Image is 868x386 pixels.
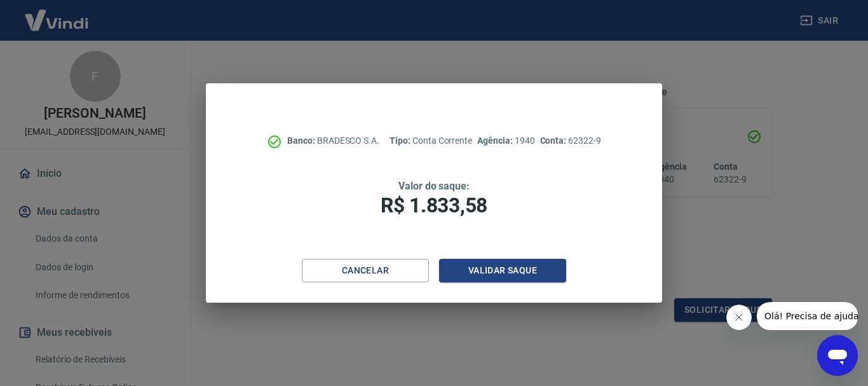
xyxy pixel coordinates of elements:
[540,134,601,148] p: 62322-9
[726,305,752,330] iframe: Fechar mensagem
[287,135,317,146] span: Banco:
[302,259,429,282] button: Cancelar
[287,134,379,148] p: BRADESCO S.A.
[398,180,470,192] span: Valor do saque:
[8,9,107,19] span: Olá! Precisa de ajuda?
[540,135,569,146] span: Conta:
[477,134,534,148] p: 1940
[390,135,412,146] span: Tipo:
[477,135,515,146] span: Agência:
[381,193,487,217] span: R$ 1.833,58
[757,302,858,330] iframe: Mensagem da empresa
[390,134,472,148] p: Conta Corrente
[439,259,566,282] button: Validar saque
[817,335,858,376] iframe: Botão para abrir a janela de mensagens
